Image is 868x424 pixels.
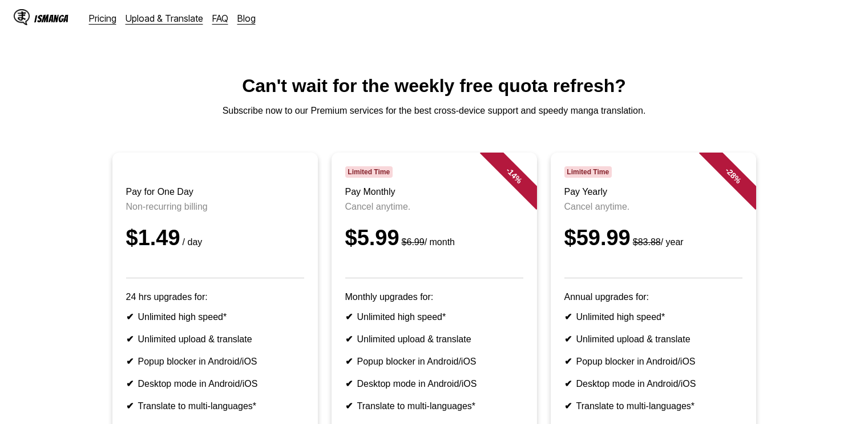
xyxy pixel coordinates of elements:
[345,226,523,250] div: $5.99
[345,292,523,302] p: Monthly upgrades for:
[89,13,116,24] a: Pricing
[564,292,742,302] p: Annual upgrades for:
[564,311,742,322] li: Unlimited high speed*
[633,237,661,247] s: $83.88
[237,13,256,24] a: Blog
[212,13,228,24] a: FAQ
[126,312,134,322] b: ✔
[126,334,304,345] li: Unlimited upload & translate
[34,13,68,24] div: IsManga
[345,356,523,367] li: Popup blocker in Android/iOS
[126,202,304,212] p: Non-recurring billing
[699,141,767,210] div: - 28 %
[564,202,742,212] p: Cancel anytime.
[345,401,523,411] li: Translate to multi-languages*
[345,379,353,389] b: ✔
[345,334,353,344] b: ✔
[402,237,425,247] s: $6.99
[345,312,353,322] b: ✔
[126,356,304,367] li: Popup blocker in Android/iOS
[345,166,393,178] span: Limited Time
[126,379,134,389] b: ✔
[564,356,742,367] li: Popup blocker in Android/iOS
[631,237,684,247] small: / year
[564,357,572,366] b: ✔
[126,401,304,411] li: Translate to multi-languages*
[564,378,742,389] li: Desktop mode in Android/iOS
[126,13,203,24] a: Upload & Translate
[345,401,353,411] b: ✔
[564,334,742,345] li: Unlimited upload & translate
[564,401,742,411] li: Translate to multi-languages*
[564,379,572,389] b: ✔
[564,312,572,322] b: ✔
[564,401,572,411] b: ✔
[564,226,742,250] div: $59.99
[180,237,203,247] small: / day
[564,334,572,344] b: ✔
[126,378,304,389] li: Desktop mode in Android/iOS
[14,9,89,27] a: IsManga LogoIsManga
[9,106,859,116] p: Subscribe now to our Premium services for the best cross-device support and speedy manga translat...
[399,237,455,247] small: / month
[9,75,859,97] h1: Can't wait for the weekly free quota refresh?
[345,187,523,197] h3: Pay Monthly
[479,141,548,210] div: - 14 %
[345,202,523,212] p: Cancel anytime.
[564,187,742,197] h3: Pay Yearly
[126,311,304,322] li: Unlimited high speed*
[126,292,304,302] p: 24 hrs upgrades for:
[126,187,304,197] h3: Pay for One Day
[14,9,30,25] img: IsManga Logo
[345,378,523,389] li: Desktop mode in Android/iOS
[126,357,134,366] b: ✔
[345,357,353,366] b: ✔
[345,334,523,345] li: Unlimited upload & translate
[126,226,304,250] div: $1.49
[564,166,612,178] span: Limited Time
[126,334,134,344] b: ✔
[345,311,523,322] li: Unlimited high speed*
[126,401,134,411] b: ✔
